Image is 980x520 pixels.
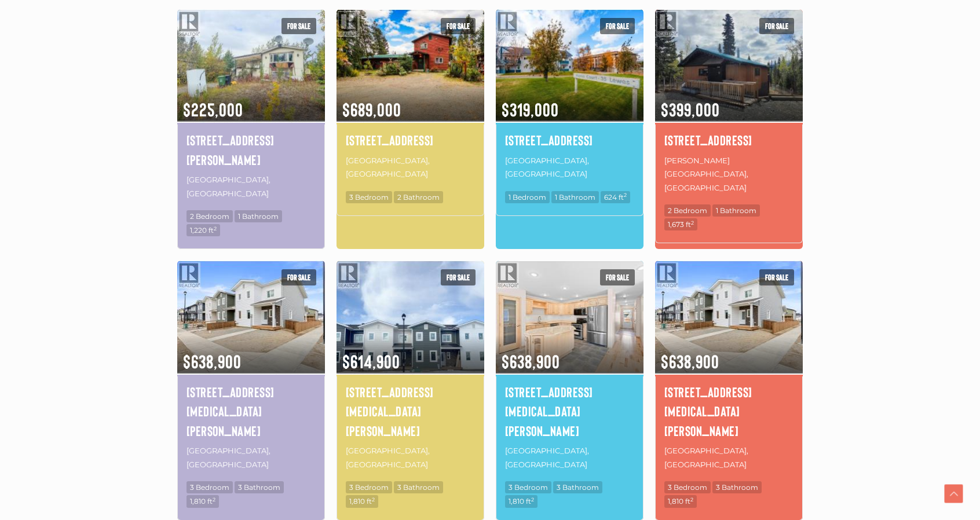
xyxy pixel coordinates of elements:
[187,382,316,441] a: [STREET_ADDRESS][MEDICAL_DATA][PERSON_NAME]
[496,259,643,374] img: 218 WITCH HAZEL DRIVE, Whitehorse, Yukon
[624,192,627,198] sup: 2
[691,219,694,226] sup: 2
[346,382,475,441] a: [STREET_ADDRESS][MEDICAL_DATA][PERSON_NAME]
[759,18,794,34] span: For sale
[601,191,630,203] span: 624 ft
[505,153,634,182] p: [GEOGRAPHIC_DATA], [GEOGRAPHIC_DATA]
[177,8,325,123] img: 3 BRYDE PLACE, Whitehorse, Yukon
[505,443,634,473] p: [GEOGRAPHIC_DATA], [GEOGRAPHIC_DATA]
[394,191,443,203] span: 2 Bathroom
[187,495,219,507] span: 1,810 ft
[346,130,475,150] a: [STREET_ADDRESS]
[187,481,233,493] span: 3 Bedroom
[655,83,803,122] span: $399,000
[496,8,643,123] img: 13-35 LEWES BOULEVARD, Whitehorse, Yukon
[187,172,316,202] p: [GEOGRAPHIC_DATA], [GEOGRAPHIC_DATA]
[664,443,793,473] p: [GEOGRAPHIC_DATA], [GEOGRAPHIC_DATA]
[496,83,643,122] span: $319,000
[187,443,316,473] p: [GEOGRAPHIC_DATA], [GEOGRAPHIC_DATA]
[712,481,762,493] span: 3 Bathroom
[214,225,217,232] sup: 2
[281,18,316,34] span: For sale
[600,269,635,285] span: For sale
[505,495,537,507] span: 1,810 ft
[664,382,793,441] a: [STREET_ADDRESS][MEDICAL_DATA][PERSON_NAME]
[600,18,635,34] span: For sale
[551,191,599,203] span: 1 Bathroom
[337,335,484,373] span: $614,900
[759,269,794,285] span: For sale
[177,259,325,374] img: 212 WITCH HAZEL DRIVE, Whitehorse, Yukon
[505,130,634,150] a: [STREET_ADDRESS]
[712,204,760,217] span: 1 Bathroom
[235,210,282,222] span: 1 Bathroom
[372,496,375,503] sup: 2
[664,495,697,507] span: 1,810 ft
[346,191,392,203] span: 3 Bedroom
[505,191,550,203] span: 1 Bedroom
[655,259,803,374] img: 214 WITCH HAZEL DRIVE, Whitehorse, Yukon
[177,335,325,373] span: $638,900
[655,335,803,373] span: $638,900
[655,8,803,123] img: 119 ALSEK CRESCENT, Haines Junction, Yukon
[177,83,325,122] span: $225,000
[505,481,551,493] span: 3 Bedroom
[531,496,534,503] sup: 2
[346,443,475,473] p: [GEOGRAPHIC_DATA], [GEOGRAPHIC_DATA]
[346,481,392,493] span: 3 Bedroom
[187,224,220,236] span: 1,220 ft
[441,269,476,285] span: For sale
[664,481,711,493] span: 3 Bedroom
[664,204,711,217] span: 2 Bedroom
[235,481,284,493] span: 3 Bathroom
[337,83,484,122] span: $689,000
[346,153,475,182] p: [GEOGRAPHIC_DATA], [GEOGRAPHIC_DATA]
[337,259,484,374] img: 216 WITCH HAZEL DRIVE, Whitehorse, Yukon
[346,495,378,507] span: 1,810 ft
[664,153,793,196] p: [PERSON_NAME][GEOGRAPHIC_DATA], [GEOGRAPHIC_DATA]
[187,130,316,169] a: [STREET_ADDRESS][PERSON_NAME]
[553,481,602,493] span: 3 Bathroom
[281,269,316,285] span: For sale
[337,8,484,123] img: 16 DEADEND ROAD, Whitehorse South, Yukon
[664,218,697,230] span: 1,673 ft
[441,18,476,34] span: For sale
[213,496,215,503] sup: 2
[664,130,793,150] a: [STREET_ADDRESS]
[394,481,443,493] span: 3 Bathroom
[187,210,233,222] span: 2 Bedroom
[496,335,643,373] span: $638,900
[690,496,693,503] sup: 2
[505,382,634,441] a: [STREET_ADDRESS][MEDICAL_DATA][PERSON_NAME]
